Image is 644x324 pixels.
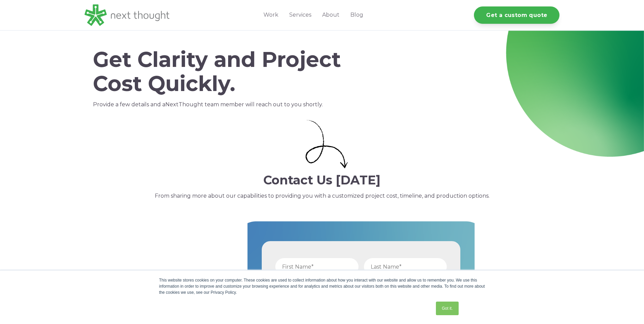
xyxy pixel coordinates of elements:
img: Small curly arrow [306,120,348,169]
span: Get Clarity and Project Cost Quickly. [93,47,341,96]
div: This website stores cookies on your computer. These cookies are used to collect information about... [159,277,485,295]
span: NextThought team member will reach out to you shortly. [165,101,323,108]
a: Got it. [436,302,458,315]
span: Provide a few details and a [93,101,165,108]
a: Get a custom quote [474,6,559,24]
input: First Name* [275,258,358,275]
input: Last Name* [364,258,447,275]
h2: Contact Us [DATE] [85,173,560,187]
img: LG - NextThought Logo [85,4,169,26]
p: From sharing more about our capabilities to providing you with a customized project cost, timelin... [85,192,560,200]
